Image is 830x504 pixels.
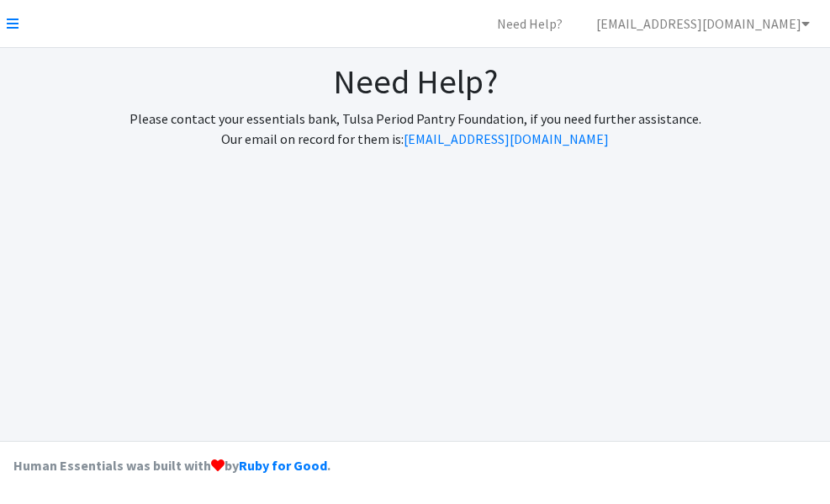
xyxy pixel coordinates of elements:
[239,457,327,474] a: Ruby for Good
[583,7,823,40] a: [EMAIL_ADDRESS][DOMAIN_NAME]
[404,130,609,147] a: [EMAIL_ADDRESS][DOMAIN_NAME]
[13,109,817,149] p: Please contact your essentials bank, Tulsa Period Pantry Foundation, if you need further assistan...
[484,7,576,40] a: Need Help?
[13,61,817,102] h1: Need Help?
[13,457,330,474] strong: Human Essentials was built with by .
